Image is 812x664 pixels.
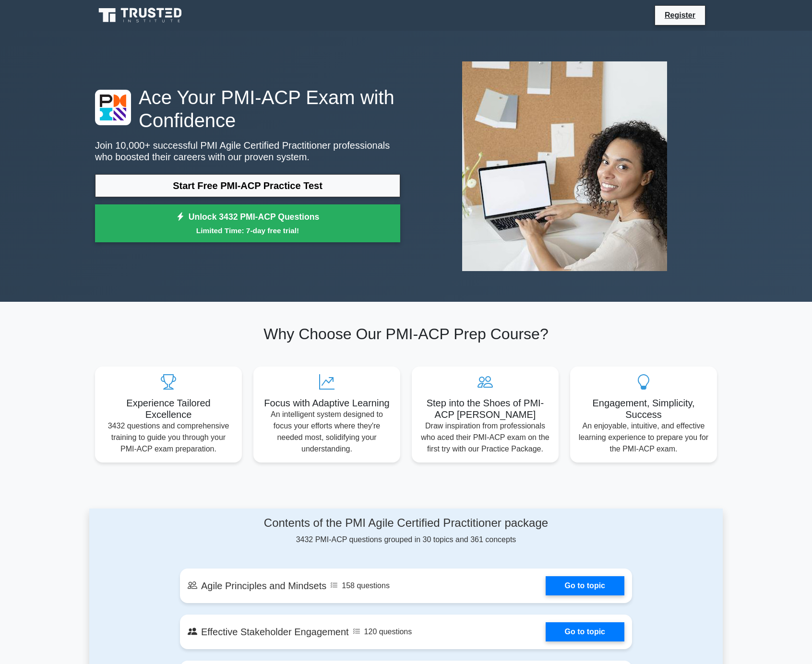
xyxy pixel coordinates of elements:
p: 3432 questions and comprehensive training to guide you through your PMI-ACP exam preparation. [103,420,234,455]
h5: Experience Tailored Excellence [103,397,234,420]
small: Limited Time: 7-day free trial! [107,225,388,236]
a: Start Free PMI-ACP Practice Test [95,174,400,197]
a: Unlock 3432 PMI-ACP QuestionsLimited Time: 7-day free trial! [95,204,400,243]
h2: Why Choose Our PMI-ACP Prep Course? [95,325,717,343]
a: Register [659,9,701,21]
p: Join 10,000+ successful PMI Agile Certified Practitioner professionals who boosted their careers ... [95,140,400,163]
div: 3432 PMI-ACP questions grouped in 30 topics and 361 concepts [180,516,632,545]
a: Go to topic [546,576,624,595]
h1: Ace Your PMI-ACP Exam with Confidence [95,86,400,132]
p: An intelligent system designed to focus your efforts where they're needed most, solidifying your ... [261,409,393,455]
p: An enjoyable, intuitive, and effective learning experience to prepare you for the PMI-ACP exam. [578,420,709,455]
h5: Step into the Shoes of PMI-ACP [PERSON_NAME] [419,397,551,420]
p: Draw inspiration from professionals who aced their PMI-ACP exam on the first try with our Practic... [419,420,551,455]
h5: Engagement, Simplicity, Success [578,397,709,420]
a: Go to topic [546,622,624,641]
h4: Contents of the PMI Agile Certified Practitioner package [180,516,632,530]
h5: Focus with Adaptive Learning [261,397,393,409]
